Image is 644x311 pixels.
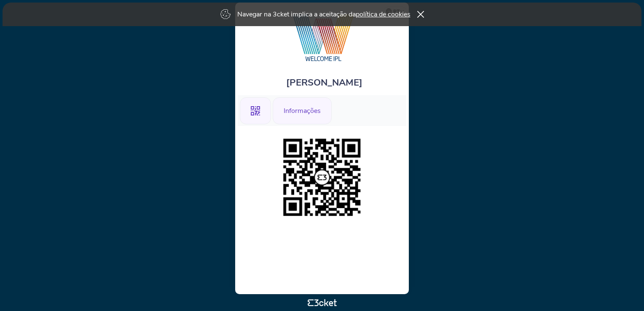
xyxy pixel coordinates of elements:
[356,10,411,19] a: política de cookies
[276,11,368,64] img: Welcome IPL 2025
[237,10,411,19] p: Navegar na 3cket implica a aceitação da
[286,76,362,89] span: [PERSON_NAME]
[279,134,365,220] img: 3a9e38541aec49fba9c5d7c1b8c2da3a.png
[273,97,332,124] div: Informações
[273,105,332,115] a: Informações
